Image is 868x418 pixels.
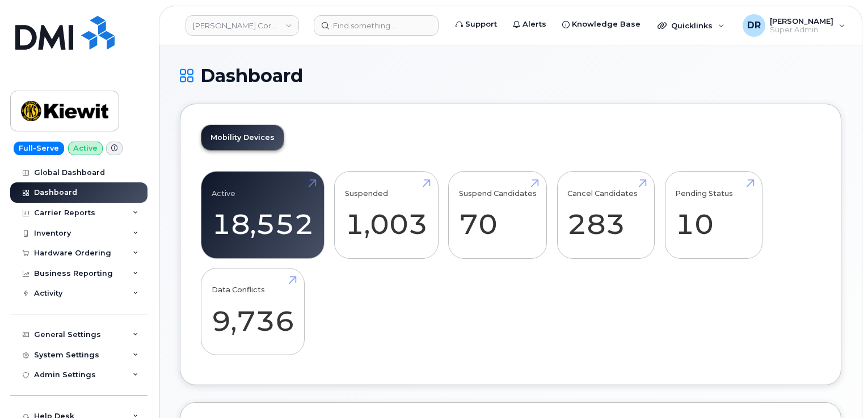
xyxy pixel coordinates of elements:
a: Suspend Candidates 70 [459,178,537,253]
a: Cancel Candidates 283 [567,178,644,253]
h1: Dashboard [180,66,841,86]
a: Suspended 1,003 [345,178,428,253]
a: Data Conflicts 9,736 [212,274,294,349]
a: Mobility Devices [201,125,284,150]
a: Active 18,552 [212,178,314,253]
a: Pending Status 10 [675,178,752,253]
